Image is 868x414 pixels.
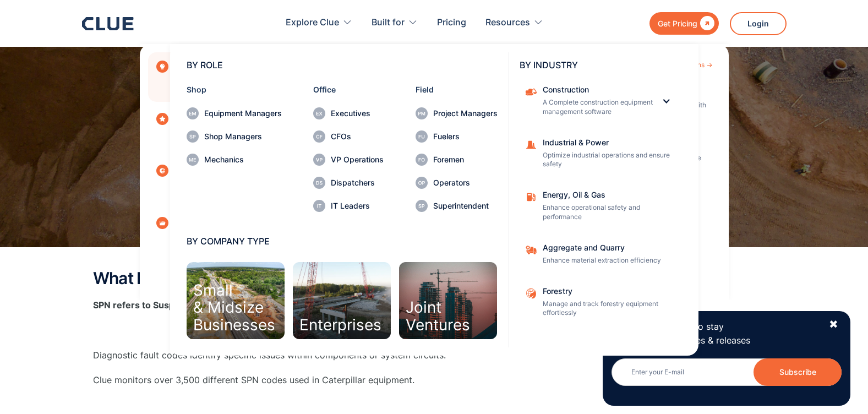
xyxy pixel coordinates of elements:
[187,61,498,69] div: BY ROLE
[520,238,682,271] a: Aggregate and QuarryEnhance material extraction efficiency
[204,133,282,140] div: Shop Managers
[331,156,384,164] div: VP Operations
[313,154,384,166] a: VP Operations
[187,154,282,166] a: Mechanics
[658,17,697,30] div: Get Pricing
[520,80,682,122] div: ConstructionConstructionA Complete construction equipment management software
[286,6,352,40] div: Explore Clue
[293,262,391,339] a: Enterprises
[313,200,384,212] a: IT Leaders
[543,203,675,222] p: Enhance operational safety and performance
[331,179,384,187] div: Dispatchers
[485,6,530,40] div: Resources
[313,130,384,143] a: CFOs
[416,107,498,119] a: Project Managers
[543,151,675,170] p: Optimize industrial operations and ensure safety
[437,6,466,40] a: Pricing
[93,373,776,387] p: Clue monitors over 3,500 different SPN codes used in Caterpillar equipment.
[543,86,653,94] div: Construction
[543,191,675,199] div: Energy, Oil & Gas
[697,17,714,30] div: 
[433,202,498,210] div: Superintendent
[187,130,282,143] a: Shop Managers
[754,358,842,386] input: Subscribe
[543,244,675,252] div: Aggregate and Quarry
[520,186,682,227] a: Energy, Oil & GasEnhance operational safety and performance
[525,287,537,299] img: Aggregate and Quarry
[525,244,537,256] img: Aggregate and Quarry
[525,86,537,98] img: Construction
[331,133,384,140] div: CFOs
[204,110,282,117] div: Equipment Managers
[543,139,675,146] div: Industrial & Power
[286,6,339,40] div: Explore Clue
[543,98,653,117] p: A Complete construction equipment management software
[187,107,282,119] a: Equipment Managers
[730,12,787,35] a: Login
[520,61,682,69] div: BY INDUSTRY
[313,86,384,94] div: Office
[416,86,498,94] div: Field
[406,299,470,334] div: Joint Ventures
[543,299,675,318] p: Manage and track forestry equipment effortlessly
[520,80,660,122] a: ConstructionA Complete construction equipment management software
[433,133,498,140] div: Fuelers
[543,287,675,295] div: Forestry
[399,262,497,339] a: JointVentures
[520,133,682,175] a: Industrial & PowerOptimize industrial operations and ensure safety
[433,179,498,187] div: Operators
[416,130,498,143] a: Fuelers
[313,177,384,189] a: Dispatchers
[485,6,543,40] div: Resources
[193,282,275,334] div: Small & Midsize Businesses
[187,237,498,246] div: BY COMPANY TYPE
[416,200,498,212] a: Superintendent
[372,6,418,40] div: Built for
[416,177,498,189] a: Operators
[93,398,776,412] p: ‍
[543,256,675,265] p: Enhance material extraction efficiency
[433,110,498,117] div: Project Managers
[525,191,537,203] img: fleet fuel icon
[829,318,838,331] div: ✖
[187,86,282,94] div: Shop
[649,12,719,35] a: Get Pricing
[313,107,384,119] a: Executives
[187,262,285,339] a: Small& MidsizeBusinesses
[525,139,537,151] img: Construction cone icon
[299,317,381,334] div: Enterprises
[372,6,405,40] div: Built for
[433,156,498,164] div: Foremen
[612,358,842,386] input: Enter your E-mail
[612,358,842,397] form: Newsletter
[416,154,498,166] a: Foremen
[331,202,384,210] div: IT Leaders
[520,282,682,324] a: ForestryManage and track forestry equipment effortlessly
[331,110,384,117] div: Executives
[204,156,282,164] div: Mechanics
[82,41,787,356] nav: Built for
